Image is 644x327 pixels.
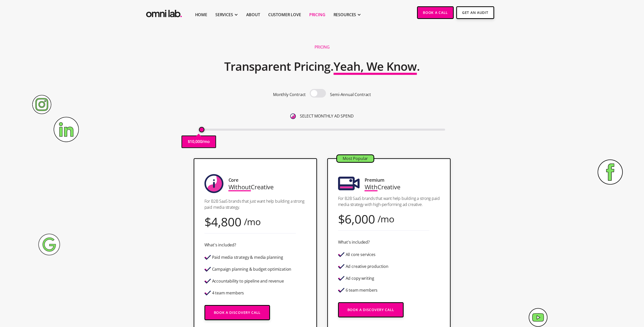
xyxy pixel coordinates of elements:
[228,177,238,183] div: Core
[334,58,417,74] span: Yeah, We Know
[365,183,378,191] span: With
[145,6,183,19] a: home
[315,44,330,50] h1: Pricing
[346,288,378,292] div: 6 team members
[338,239,370,246] div: What's included?
[212,279,284,283] div: Accountability to pipeline and revenue
[188,138,190,145] p: $
[338,195,440,207] p: For B2B SaaS brands that want help building a strong paid media strategy with high-performing ad ...
[334,12,356,18] div: RESOURCES
[456,6,494,19] a: Get An Audit
[228,183,274,190] div: Creative
[309,12,325,18] a: Pricing
[204,242,236,248] div: What's included?
[365,177,384,183] div: Premium
[212,291,244,295] div: 4 team members
[190,138,202,145] p: 10,000
[346,252,376,257] div: All core services
[553,268,644,327] iframe: Chat Widget
[244,218,261,225] div: /mo
[346,276,375,281] div: Ad copy writing
[204,198,306,210] p: For B2B SaaS brands that just want help building a strong paid media strategy.
[273,91,306,98] p: Monthly Contract
[300,113,354,120] p: SELECT MONTHLY AD SPEND
[338,216,345,222] div: $
[195,12,207,18] a: Home
[290,113,296,119] img: 6410812402e99d19b372aa32_omni-nav-info.svg
[145,6,183,19] img: Omni Lab: B2B SaaS Demand Generation Agency
[346,264,388,269] div: Ad creative production
[224,56,420,77] h2: Transparent Pricing. .
[246,12,260,18] a: About
[212,255,283,260] div: Paid media strategy & media planning
[204,305,270,320] a: Book a Discovery Call
[338,302,404,317] a: Book a Discovery Call
[228,183,251,191] span: Without
[202,138,210,145] p: /mo
[345,216,375,222] div: 6,000
[378,216,395,222] div: /mo
[268,12,301,18] a: Customer Love
[337,155,373,162] div: Most Popular
[417,6,454,19] a: Book a Call
[211,218,241,225] div: 4,800
[330,91,371,98] p: Semi-Annual Contract
[215,12,233,18] div: SERVICES
[212,267,292,271] div: Campaign planning & budget optimization
[204,218,211,225] div: $
[365,183,400,190] div: Creative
